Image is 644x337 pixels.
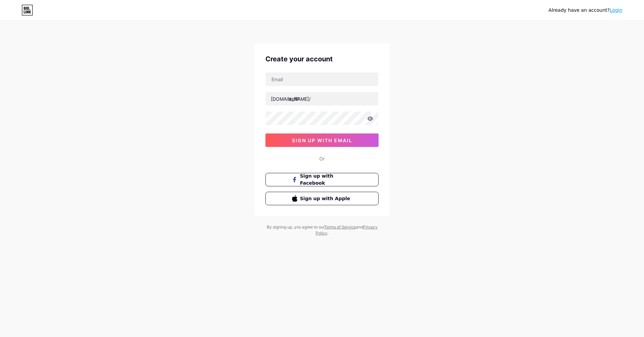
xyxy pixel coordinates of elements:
div: By signing up, you agree to our and . [265,224,379,236]
div: [DOMAIN_NAME]/ [271,95,311,102]
div: Already have an account? [549,7,622,14]
a: Terms of Service [324,224,356,229]
a: Login [610,7,622,13]
input: Email [266,72,378,86]
span: sign up with email [292,137,352,143]
button: sign up with email [265,133,379,147]
span: Sign up with Facebook [300,173,352,187]
input: username [266,92,378,105]
button: Sign up with Apple [265,192,379,205]
div: Or [319,155,325,162]
button: Sign up with Facebook [265,173,379,186]
span: Sign up with Apple [300,195,352,202]
div: Create your account [265,54,379,64]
